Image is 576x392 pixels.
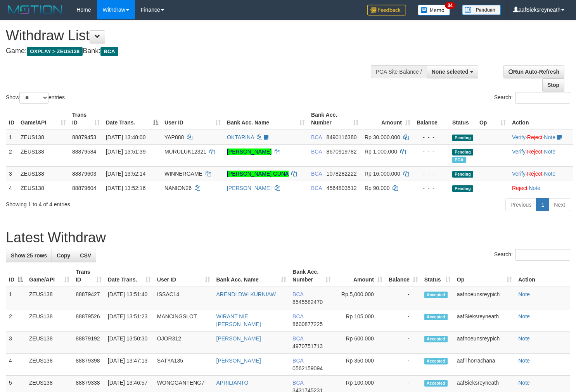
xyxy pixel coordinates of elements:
[6,166,17,181] td: 3
[224,108,308,130] th: Bank Acc. Name: activate to sort column ascending
[26,287,73,309] td: ZEUS138
[311,171,322,177] span: BCA
[216,357,261,364] a: [PERSON_NAME]
[512,149,526,155] a: Verify
[327,185,357,191] span: Copy 4564803512 to clipboard
[527,134,543,140] a: Reject
[386,265,421,287] th: Balance: activate to sort column ascending
[334,354,386,376] td: Rp 350,000
[6,230,570,245] h1: Latest Withdraw
[424,380,448,387] span: Accepted
[494,92,570,104] label: Search:
[6,249,52,262] a: Show 25 rows
[73,265,105,287] th: Trans ID: activate to sort column ascending
[216,335,261,342] a: [PERSON_NAME]
[311,134,322,140] span: BCA
[386,354,421,376] td: -
[544,134,555,140] a: Note
[161,108,224,130] th: User ID: activate to sort column ascending
[6,287,26,309] td: 1
[509,144,573,166] td: · ·
[417,170,446,178] div: - - -
[292,357,303,364] span: BCA
[327,171,357,177] span: Copy 1078282222 to clipboard
[100,47,118,56] span: BCA
[72,171,96,177] span: 88879603
[164,134,184,140] span: YAP888
[11,252,47,259] span: Show 25 rows
[73,287,105,309] td: 88879427
[154,287,213,309] td: ISSAC14
[73,332,105,354] td: 88879192
[454,287,515,309] td: aafnoeunsreypich
[518,357,530,364] a: Note
[26,354,73,376] td: ZEUS138
[462,5,501,15] img: panduan.png
[509,130,573,145] td: · ·
[106,149,145,155] span: [DATE] 13:51:39
[503,65,564,78] a: Run Auto-Refresh
[413,108,449,130] th: Balance
[6,265,26,287] th: ID: activate to sort column descending
[432,69,469,75] span: None selected
[154,332,213,354] td: OJOR312
[386,287,421,309] td: -
[549,198,570,211] a: Next
[476,108,509,130] th: Op: activate to sort column ascending
[103,108,161,130] th: Date Trans.: activate to sort column descending
[365,134,400,140] span: Rp 30.000.000
[106,185,145,191] span: [DATE] 13:52:16
[452,171,473,178] span: Pending
[6,332,26,354] td: 3
[17,166,69,181] td: ZEUS138
[26,265,73,287] th: Game/API: activate to sort column ascending
[454,332,515,354] td: aafnoeunsreypich
[454,265,515,287] th: Op: activate to sort column ascending
[509,108,573,130] th: Action
[311,185,322,191] span: BCA
[75,249,96,262] a: CSV
[386,332,421,354] td: -
[505,198,536,211] a: Previous
[216,313,261,327] a: WIRANT NIE [PERSON_NAME]
[72,185,96,191] span: 88879604
[164,149,206,155] span: MURULUK12321
[216,380,249,386] a: APRILIANTO
[512,185,528,191] a: Reject
[365,171,400,177] span: Rp 16.000.000
[445,2,455,9] span: 34
[527,171,543,177] a: Reject
[17,181,69,195] td: ZEUS138
[73,354,105,376] td: 88879398
[509,166,573,181] td: · ·
[327,149,357,155] span: Copy 8670919782 to clipboard
[80,252,91,259] span: CSV
[292,291,303,297] span: BCA
[6,181,17,195] td: 4
[57,252,70,259] span: Copy
[417,133,446,141] div: - - -
[518,380,530,386] a: Note
[365,149,397,155] span: Rp 1.000.000
[424,336,448,342] span: Accepted
[106,171,145,177] span: [DATE] 13:52:14
[529,185,540,191] a: Note
[418,5,450,16] img: Button%20Memo.svg
[6,354,26,376] td: 4
[164,185,192,191] span: NANION26
[6,197,234,208] div: Showing 1 to 4 of 4 entries
[518,313,530,319] a: Note
[105,309,154,332] td: [DATE] 13:51:23
[6,28,376,43] h1: Withdraw List
[424,358,448,364] span: Accepted
[427,65,478,78] button: None selected
[52,249,75,262] a: Copy
[105,287,154,309] td: [DATE] 13:51:40
[105,265,154,287] th: Date Trans.: activate to sort column ascending
[311,149,322,155] span: BCA
[509,181,573,195] td: ·
[6,108,17,130] th: ID
[27,47,83,56] span: OXPLAY > ZEUS138
[292,299,323,305] span: Copy 8545582470 to clipboard
[289,265,334,287] th: Bank Acc. Number: activate to sort column ascending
